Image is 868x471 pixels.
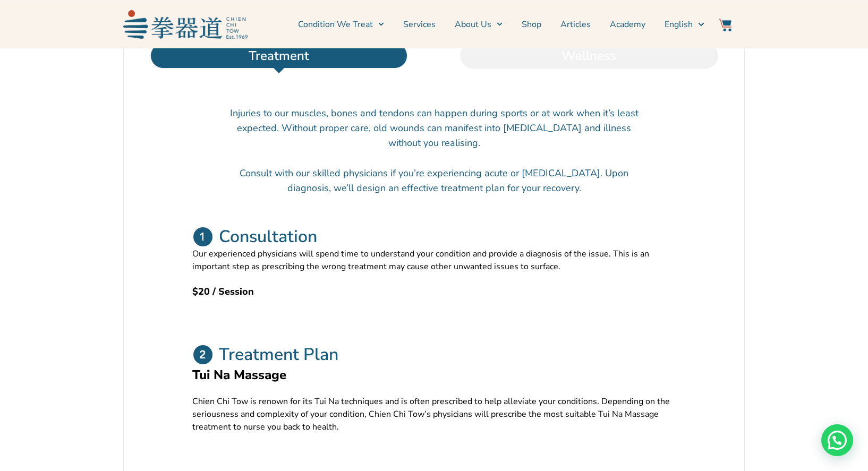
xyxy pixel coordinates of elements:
a: Shop [522,11,541,38]
h2: Consultation [219,226,317,247]
a: English [665,11,704,38]
p: Injuries to our muscles, bones and tendons can happen during sports or at work when it’s least ex... [229,106,639,150]
a: Articles [560,11,591,38]
h2: $20 / Session [192,284,676,299]
a: Services [403,11,436,38]
p: Consult with our skilled physicians if you’re experiencing acute or [MEDICAL_DATA]. Upon diagnosi... [229,166,639,195]
span: English [665,18,693,31]
a: Academy [610,11,645,38]
a: About Us [455,11,503,38]
p: Chien Chi Tow is renown for its Tui Na techniques and is often prescribed to help alleviate your ... [192,395,676,433]
h2: Treatment Plan [219,344,338,365]
a: Condition We Treat [298,11,384,38]
img: Website Icon-03 [719,19,731,31]
nav: Menu [253,11,704,38]
p: Our experienced physicians will spend time to understand your condition and provide a diagnosis o... [192,247,676,273]
h2: Tui Na Massage [192,365,676,384]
